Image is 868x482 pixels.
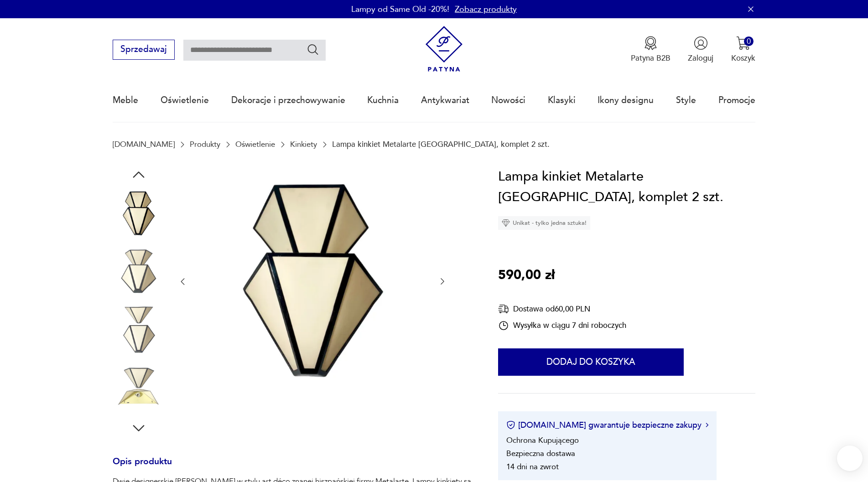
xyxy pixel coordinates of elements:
[190,140,220,149] a: Produkty
[351,4,449,15] p: Lampy od Same Old -20%!
[113,47,174,54] a: Sprzedawaj
[631,36,670,63] button: Patyna B2B
[113,79,138,121] a: Meble
[332,140,550,149] p: Lampa kinkiet Metalarte [GEOGRAPHIC_DATA], komplet 2 szt.
[367,79,399,121] a: Kuchnia
[688,36,713,63] button: Zaloguj
[548,79,576,121] a: Klasyki
[290,140,317,149] a: Kinkiety
[455,4,517,15] a: Zobacz produkty
[502,219,510,227] img: Ikona diamentu
[837,446,863,471] iframe: Smartsupp widget button
[307,43,320,56] button: Szukaj
[506,420,515,430] img: Ikona certyfikatu
[113,362,165,414] img: Zdjęcie produktu Lampa kinkiet Metalarte Spain, komplet 2 szt.
[631,53,670,63] p: Patyna B2B
[506,435,579,446] li: Ochrona Kupującego
[506,448,575,459] li: Bezpieczna dostawa
[644,36,658,50] img: Ikona medalu
[498,303,509,315] img: Ikona dostawy
[498,320,626,331] div: Wysyłka w ciągu 7 dni roboczych
[631,36,670,63] a: Ikona medaluPatyna B2B
[231,79,345,121] a: Dekoracje i przechowywanie
[731,36,755,63] button: 0Koszyk
[235,140,275,149] a: Oświetlenie
[113,140,175,149] a: [DOMAIN_NAME]
[744,36,754,46] div: 0
[694,36,708,50] img: Ikonka użytkownika
[113,458,472,477] h3: Opis produktu
[421,79,469,121] a: Antykwariat
[736,36,750,50] img: Ikona koszyka
[421,26,467,72] img: Patyna - sklep z meblami i dekoracjami vintage
[718,79,755,121] a: Promocje
[731,53,755,63] p: Koszyk
[498,348,684,376] button: Dodaj do koszyka
[113,304,165,356] img: Zdjęcie produktu Lampa kinkiet Metalarte Spain, komplet 2 szt.
[491,79,525,121] a: Nowości
[498,265,555,286] p: 590,00 zł
[113,245,165,297] img: Zdjęcie produktu Lampa kinkiet Metalarte Spain, komplet 2 szt.
[498,303,626,315] div: Dostawa od 60,00 PLN
[688,53,713,63] p: Zaloguj
[113,187,165,239] img: Zdjęcie produktu Lampa kinkiet Metalarte Spain, komplet 2 szt.
[506,461,559,472] li: 14 dni na zwrot
[706,423,708,427] img: Ikona strzałki w prawo
[598,79,654,121] a: Ikony designu
[161,79,209,121] a: Oświetlenie
[506,420,708,431] button: [DOMAIN_NAME] gwarantuje bezpieczne zakupy
[198,166,427,395] img: Zdjęcie produktu Lampa kinkiet Metalarte Spain, komplet 2 szt.
[676,79,696,121] a: Style
[113,40,174,60] button: Sprzedawaj
[498,166,755,208] h1: Lampa kinkiet Metalarte [GEOGRAPHIC_DATA], komplet 2 szt.
[498,216,590,230] div: Unikat - tylko jedna sztuka!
